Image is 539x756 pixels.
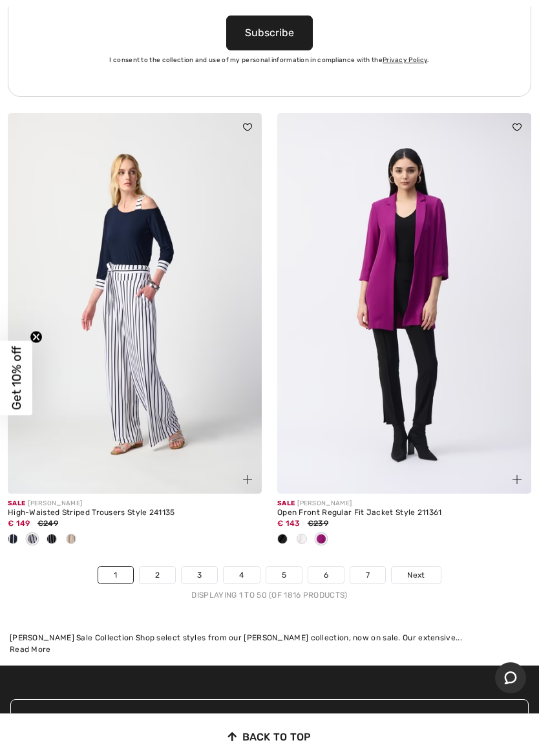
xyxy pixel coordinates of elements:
span: Sale [8,499,25,507]
span: € 143 [277,519,301,528]
button: Subscribe [226,16,313,50]
span: Get 10% off [9,346,24,410]
div: [PERSON_NAME] [8,499,262,509]
div: High-Waisted Striped Trousers Style 241135 [8,509,262,518]
a: 5 [266,567,302,583]
label: I consent to the collection and use of my personal information in compliance with the . [109,56,429,65]
div: Dune/vanilla [61,529,81,551]
img: High-Waisted Striped Trousers Style 241135. Midnight Blue/Vanilla [8,113,262,494]
div: [PERSON_NAME] Sale Collection Shop select styles from our [PERSON_NAME] collection, now on sale. ... [10,632,529,644]
div: Black [273,529,292,551]
iframe: Opens a widget where you can chat to one of our agents [495,662,526,695]
span: Sale [277,499,295,507]
div: Empress [312,529,331,551]
span: €249 [37,519,58,528]
a: 3 [182,567,217,583]
div: Open Front Regular Fit Jacket Style 211361 [277,509,531,518]
img: plus_v2.svg [513,475,522,484]
a: 7 [350,567,385,583]
span: € 149 [8,519,30,528]
span: Read More [10,645,51,654]
img: heart_black_full.svg [513,123,522,131]
div: Black/Vanilla [42,529,61,551]
div: [PERSON_NAME] [277,499,531,509]
img: plus_v2.svg [243,475,252,484]
a: Next [392,567,440,583]
div: Midnight Blue/Vanilla [3,529,23,551]
span: Next [407,569,425,581]
a: Privacy Policy [383,56,427,64]
button: Close teaser [30,331,43,344]
img: heart_black_full.svg [243,123,252,131]
div: Vanilla [292,529,312,551]
a: 1 [98,567,132,583]
span: €239 [308,519,328,528]
a: 6 [308,567,344,583]
a: 4 [224,567,259,583]
div: Vanilla/Midnight Blue [23,529,42,551]
img: Open Front Regular Fit Jacket Style 211361. Black [277,113,531,494]
a: 2 [140,567,175,583]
